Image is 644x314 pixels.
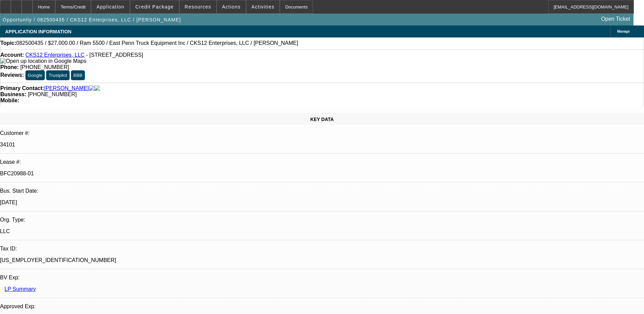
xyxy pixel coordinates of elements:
[4,286,36,292] a: LP Summary
[71,70,85,80] button: BBB
[5,29,71,34] span: APPLICATION INFORMATION
[89,85,94,91] img: facebook-icon.png
[91,0,129,13] button: Application
[599,13,633,25] a: Open Ticket
[0,58,86,64] img: Open up location in Google Maps
[222,4,241,10] span: Actions
[28,91,77,97] span: [PHONE_NUMBER]
[0,58,86,64] a: View Google Maps
[0,91,26,97] strong: Business:
[46,70,69,80] button: Trustpilot
[0,40,16,46] strong: Topic:
[180,0,216,13] button: Resources
[86,52,143,58] span: - [STREET_ADDRESS]
[135,4,174,10] span: Credit Package
[130,0,179,13] button: Credit Package
[0,98,19,103] strong: Mobile:
[0,85,44,91] strong: Primary Contact:
[0,72,24,78] strong: Reviews:
[617,30,630,33] span: Manage
[185,4,211,10] span: Resources
[94,85,100,91] img: linkedin-icon.png
[246,0,280,13] button: Activities
[0,52,24,58] strong: Account:
[3,17,181,22] span: Opportunity / 082500435 / CKS12 Enterprises, LLC / [PERSON_NAME]
[25,70,45,80] button: Google
[217,0,246,13] button: Actions
[0,64,19,70] strong: Phone:
[20,64,69,70] span: [PHONE_NUMBER]
[16,40,298,46] span: 082500435 / $27,000.00 / Ram 5500 / East Penn Truck Equipment Inc / CKS12 Enterprises, LLC / [PER...
[25,52,85,58] a: CKS12 Enterprises, LLC
[252,4,275,10] span: Activities
[310,117,334,122] span: KEY DATA
[44,85,89,91] a: [PERSON_NAME]
[96,4,124,10] span: Application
